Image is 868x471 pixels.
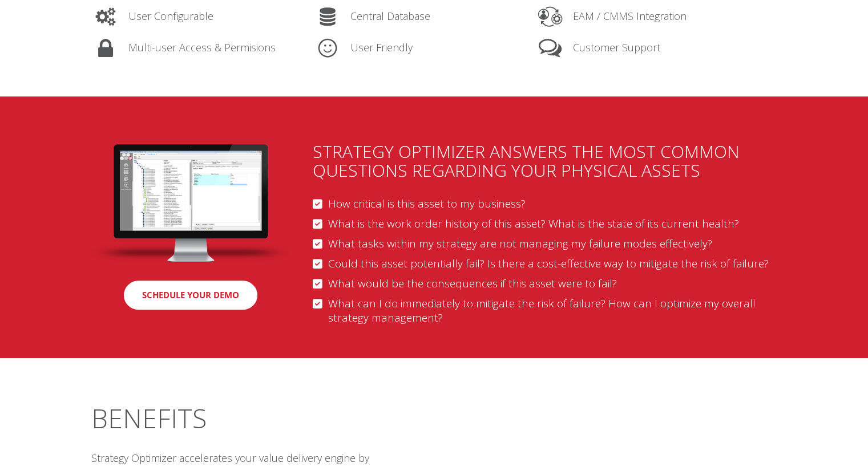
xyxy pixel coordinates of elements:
img: epop-icons-01 [536,5,564,28]
p: Central Database [350,7,430,25]
p: What is the work order history of this asset? What is the state of its current health? [313,217,777,231]
p: What tasks within my strategy are not managing my failure modes effectively? [313,237,777,251]
h2: STRATEGY OPTIMIZER ANSWERS THE MOST COMMON QUESTIONS REGARDING YOUR PHYSICAL ASSETS [313,142,777,180]
img: epop-icons-09 [313,5,342,28]
p: User Friendly [350,39,413,56]
img: epop-icons-03 [536,36,564,59]
h2: BENEFITS [91,404,423,433]
p: Customer Support [573,39,660,56]
a: SCHEDULE YOUR DEMO [124,281,257,310]
p: Multi-user Access & Permisions [128,39,276,56]
p: User Configurable [128,7,213,25]
p: EAM / CMMS Integration [573,7,687,25]
img: so-asset-hierarchy-dashboard [91,144,290,262]
p: How critical is this asset to my business? [313,197,777,211]
img: epop-icons-06 [313,36,342,59]
p: What would be the consequences if this asset were to fail? [313,277,777,291]
img: epop-icons-08 [91,5,120,28]
p: What can I do immediately to mitigate the risk of failure? How can I optimize my overall strategy... [313,297,777,325]
img: epop-icons-05 [91,36,120,59]
p: Could this asset potentially fail? Is there a cost-effective way to mitigate the risk of failure? [313,257,777,271]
